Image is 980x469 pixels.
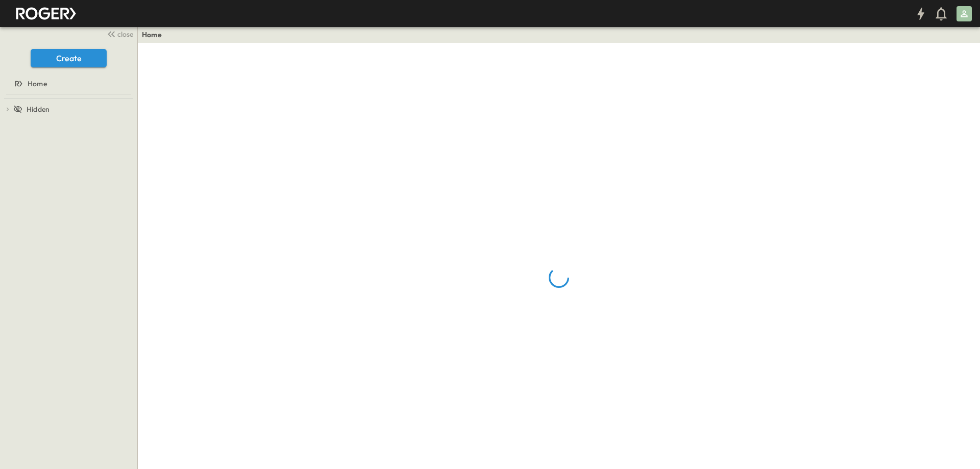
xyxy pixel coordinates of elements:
[2,77,133,91] a: Home
[28,79,47,89] span: Home
[142,30,168,40] nav: breadcrumbs
[117,29,133,39] span: close
[142,30,162,40] a: Home
[103,27,135,41] button: close
[27,104,50,114] span: Hidden
[31,49,107,67] button: Create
